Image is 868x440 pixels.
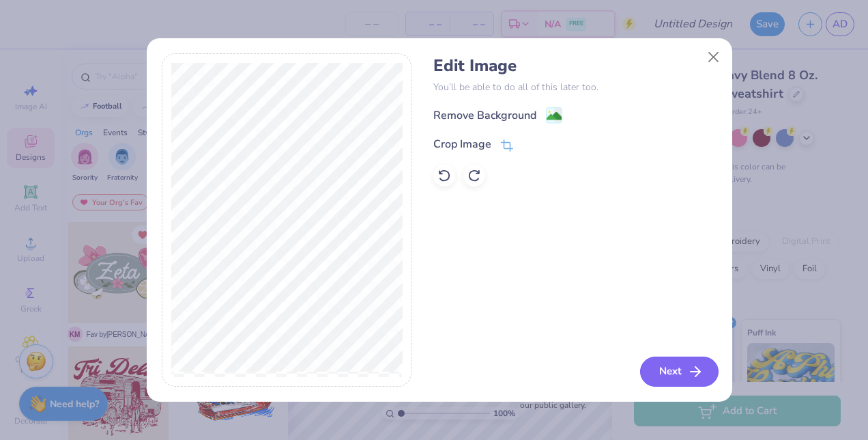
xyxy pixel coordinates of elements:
div: Crop Image [433,136,491,152]
button: Close [700,44,726,70]
p: You’ll be able to do all of this later too. [433,80,717,94]
h4: Edit Image [433,56,717,76]
button: Next [640,357,719,387]
div: Remove Background [433,107,536,124]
